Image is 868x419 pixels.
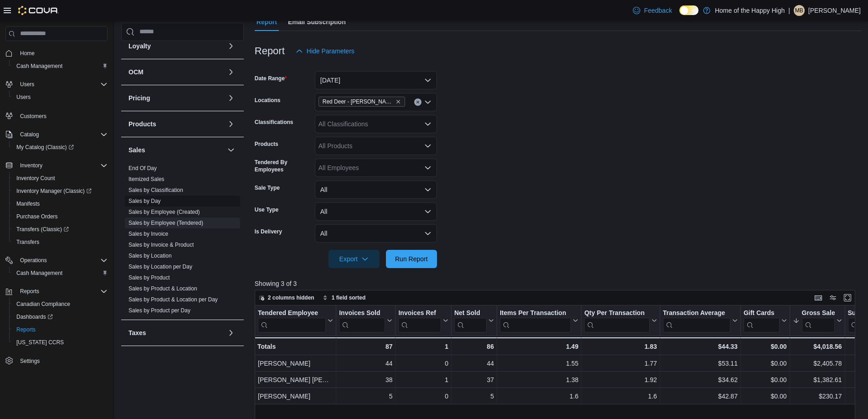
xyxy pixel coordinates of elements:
button: Items Per Transaction [500,309,579,332]
a: Transfers (Classic) [9,223,111,236]
p: Home of the Happy High [715,5,785,16]
span: Catalog [16,129,108,140]
button: Taxes [226,327,236,338]
button: [DATE] [315,71,437,89]
span: Sales by Product [128,274,170,281]
button: Manifests [9,197,111,210]
span: Cash Management [13,268,108,279]
span: Sales by Employee (Created) [128,208,200,216]
a: Sales by Invoice & Product [128,242,194,248]
div: Gross Sales [801,309,834,332]
div: 5 [339,391,392,402]
button: [US_STATE] CCRS [9,336,111,349]
span: Hide Parameters [307,47,354,56]
button: Reports [2,285,111,298]
button: 1 field sorted [319,292,370,303]
div: Qty Per Transaction [584,309,649,332]
button: Cash Management [9,60,111,72]
button: Open list of options [424,164,431,171]
div: 1.83 [584,341,657,352]
button: Hide Parameters [292,42,358,60]
div: 5 [454,391,494,402]
div: $4,018.56 [792,341,842,352]
div: 1 [398,341,448,352]
a: My Catalog (Classic) [13,142,77,153]
div: $0.00 [744,391,787,402]
label: Is Delivery [255,228,282,235]
span: Manifests [16,200,40,207]
div: 1.55 [500,358,579,369]
label: Tendered By Employees [255,159,311,173]
div: Net Sold [454,309,487,332]
button: Open list of options [424,98,431,106]
a: Sales by Employee (Tendered) [128,220,203,226]
button: Invoices Sold [339,309,392,332]
img: Cova [18,6,59,15]
a: Purchase Orders [13,211,62,222]
a: Dashboards [13,311,56,322]
div: Sales [121,163,244,320]
a: Sales by Employee (Created) [128,209,200,215]
label: Date Range [255,75,287,82]
button: Export [329,250,380,268]
h3: Loyalty [128,41,151,51]
span: Catalog [20,131,39,138]
div: 1 [398,374,448,385]
button: Users [9,91,111,103]
span: Transfers [16,238,39,246]
a: Dashboards [9,310,111,323]
div: 1.77 [584,358,657,369]
button: Taxes [128,328,224,337]
h3: Pricing [128,93,150,103]
button: All [315,181,437,199]
div: $1,382.61 [792,374,842,385]
a: Sales by Product per Day [128,307,190,314]
div: 1.92 [584,374,657,385]
button: Purchase Orders [9,210,111,223]
div: $42.87 [663,391,738,402]
button: Display options [827,292,838,303]
a: Sales by Product [128,274,170,281]
span: Operations [20,257,47,264]
label: Use Type [255,206,278,213]
button: Pricing [128,93,224,103]
button: Open list of options [424,142,431,150]
button: Inventory [16,160,46,171]
div: Invoices Ref [398,309,441,318]
a: Sales by Classification [128,187,183,193]
span: Inventory Count [16,175,55,182]
label: Products [255,140,278,148]
a: [US_STATE] CCRS [13,337,67,348]
span: Cash Management [16,62,62,70]
span: Purchase Orders [16,213,58,220]
button: Gift Cards [744,309,787,332]
button: Cash Management [9,267,111,279]
span: Operations [16,255,108,266]
button: Clear input [414,98,421,106]
div: [PERSON_NAME] [258,358,333,369]
a: Cash Management [13,268,66,279]
span: Dashboards [16,313,53,321]
div: Net Sold [454,309,487,318]
a: Itemized Sales [128,176,164,182]
a: Sales by Day [128,198,161,204]
span: Transfers [13,237,108,248]
span: Sales by Employee (Tendered) [128,219,203,227]
span: Dark Mode [679,15,680,16]
button: Catalog [16,129,42,140]
span: Users [13,92,108,103]
button: Products [226,119,236,129]
span: Sales by Invoice & Product [128,241,194,248]
span: Report [257,13,277,31]
button: Inventory Count [9,172,111,185]
span: Cash Management [13,61,108,72]
button: Remove Red Deer - Bower Place - Fire & Flower from selection in this group [395,99,401,104]
div: Invoices Ref [398,309,441,332]
span: Red Deer - Bower Place - Fire & Flower [318,97,405,107]
div: Invoices Sold [339,309,385,318]
div: $0.00 [744,358,787,369]
a: Sales by Invoice [128,231,168,237]
div: 86 [454,341,494,352]
div: $2,405.78 [792,358,842,369]
span: 2 columns hidden [268,294,314,301]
